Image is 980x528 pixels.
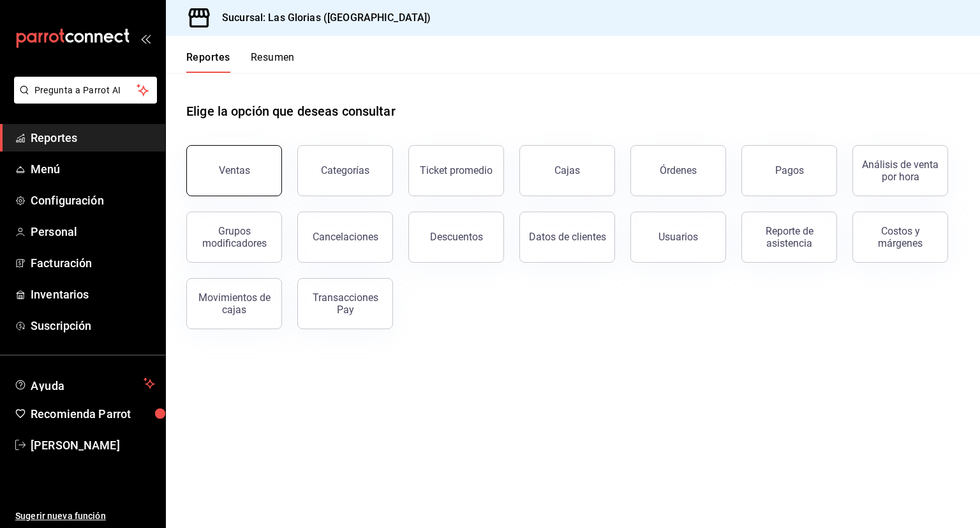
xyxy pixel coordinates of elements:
[420,164,493,176] div: Ticket promedio
[741,145,837,196] button: Pagos
[750,225,829,249] div: Reporte de asistencia
[31,129,155,146] span: Reportes
[195,225,274,249] div: Grupos modificadores
[408,145,504,196] button: Ticket promedio
[140,33,151,43] button: open_drawer_menu
[852,145,948,196] button: Análisis de venta por hora
[297,212,393,263] button: Cancelaciones
[195,291,274,316] div: Movimientos de cajas
[186,51,295,73] div: navigation tabs
[306,291,385,316] div: Transacciones Pay
[31,223,155,240] span: Personal
[31,317,155,334] span: Suscripción
[31,192,155,209] span: Configuración
[34,84,137,97] span: Pregunta a Parrot AI
[529,231,606,243] div: Datos de clientes
[31,254,155,272] span: Facturación
[408,212,504,263] button: Descuentos
[861,159,940,183] div: Análisis de venta por hora
[15,509,155,523] span: Sugerir nueva función
[519,212,615,263] button: Datos de clientes
[186,102,396,121] h1: Elige la opción que deseas consultar
[31,405,155,423] span: Recomienda Parrot
[14,77,157,104] button: Pregunta a Parrot AI
[630,212,726,263] button: Usuarios
[861,225,940,249] div: Costos y márgenes
[430,231,483,243] div: Descuentos
[31,160,155,178] span: Menú
[741,212,837,263] button: Reporte de asistencia
[297,145,393,196] button: Categorías
[31,376,138,391] span: Ayuda
[186,278,282,329] button: Movimientos de cajas
[31,437,155,454] span: [PERSON_NAME]
[212,10,431,26] h3: Sucursal: Las Glorias ([GEOGRAPHIC_DATA])
[186,212,282,263] button: Grupos modificadores
[658,231,698,243] div: Usuarios
[31,286,155,303] span: Inventarios
[186,145,282,196] button: Ventas
[554,163,581,178] div: Cajas
[630,145,726,196] button: Órdenes
[186,51,230,73] button: Reportes
[519,145,615,196] a: Cajas
[660,164,697,176] div: Órdenes
[321,164,369,176] div: Categorías
[9,93,157,106] a: Pregunta a Parrot AI
[297,278,393,329] button: Transacciones Pay
[313,231,378,243] div: Cancelaciones
[852,212,948,263] button: Costos y márgenes
[775,164,804,176] div: Pagos
[251,51,295,73] button: Resumen
[219,164,250,176] div: Ventas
